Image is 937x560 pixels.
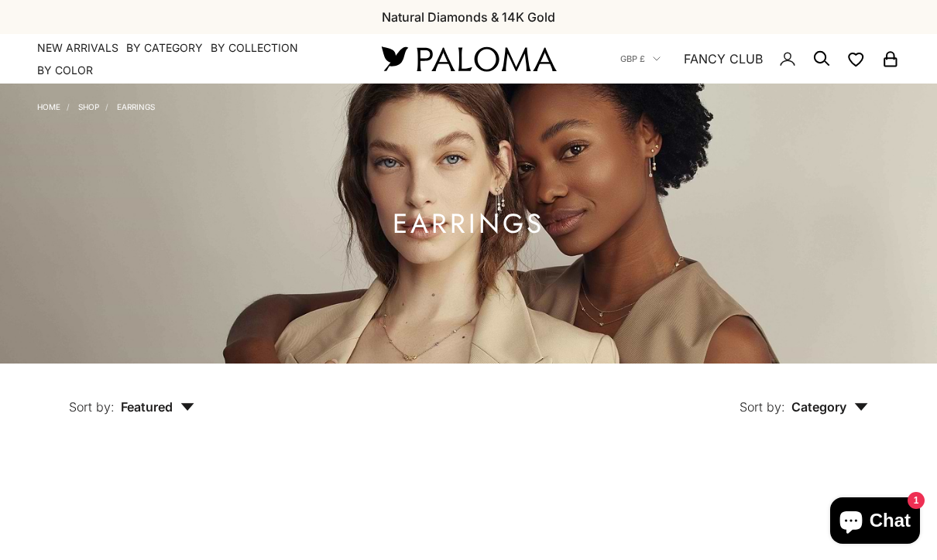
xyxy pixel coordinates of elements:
[37,40,345,78] nav: Primary navigation
[121,399,194,415] span: Featured
[684,49,763,69] a: FANCY CLUB
[37,40,118,56] a: NEW ARRIVALS
[704,364,904,429] button: Sort by: Category
[382,7,555,27] p: Natural Diamonds & 14K Gold
[393,214,544,234] h1: Earrings
[740,399,785,415] span: Sort by:
[37,102,60,111] a: Home
[126,40,203,56] summary: By Category
[825,497,925,548] inbox-online-store-chat: Shopify online store chat
[37,99,155,111] nav: Breadcrumb
[620,52,645,66] span: GBP £
[620,34,900,84] nav: Secondary navigation
[33,364,230,429] button: Sort by: Featured
[791,399,868,415] span: Category
[117,102,155,111] a: Earrings
[211,40,298,56] summary: By Collection
[78,102,99,111] a: Shop
[620,52,661,66] button: GBP £
[37,63,93,78] summary: By Color
[69,399,115,415] span: Sort by:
